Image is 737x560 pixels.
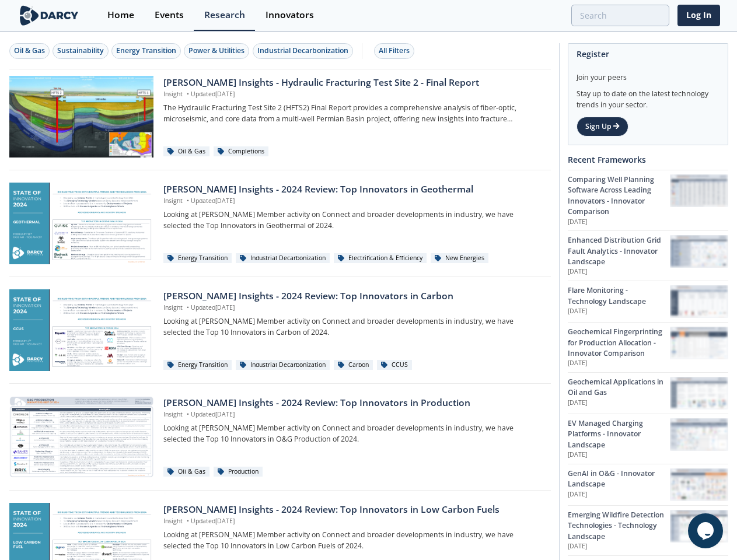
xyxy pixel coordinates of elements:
[163,90,542,99] p: Insight Updated [DATE]
[568,510,670,542] div: Emerging Wildfire Detection Technologies - Technology Landscape
[107,10,134,20] div: Home
[163,316,542,338] p: Looking at [PERSON_NAME] Member activity on Connect and broader developments in industry, we have...
[163,103,542,124] p: The Hydraulic Fracturing Test Site 2 (HFTS2) Final Report provides a comprehensive analysis of fi...
[163,209,542,231] p: Looking at [PERSON_NAME] Member activity on Connect and broader developments in industry, we have...
[568,542,670,551] p: [DATE]
[568,414,728,464] a: EV Managed Charging Platforms - Innovator Landscape [DATE] EV Managed Charging Platforms - Innova...
[568,359,670,368] p: [DATE]
[568,327,670,359] div: Geochemical Fingerprinting for Production Allocation - Innovator Comparison
[9,43,50,59] button: Oil & Gas
[9,76,551,157] a: Darcy Insights - Hydraulic Fracturing Test Site 2 - Final Report preview [PERSON_NAME] Insights -...
[266,10,314,20] div: Innovators
[155,10,184,20] div: Events
[568,505,728,555] a: Emerging Wildfire Detection Technologies - Technology Landscape [DATE] Emerging Wildfire Detectio...
[163,146,209,157] div: Oil & Gas
[184,43,249,59] button: Power & Utilities
[568,468,670,490] div: GenAI in O&G - Innovator Landscape
[163,183,542,197] div: [PERSON_NAME] Insights - 2024 Review: Top Innovators in Geothermal
[577,117,628,136] a: Sign Up
[568,398,670,408] p: [DATE]
[568,450,670,460] p: [DATE]
[163,289,542,303] div: [PERSON_NAME] Insights - 2024 Review: Top Innovators in Carbon
[568,464,728,505] a: GenAI in O&G - Innovator Landscape [DATE] GenAI in O&G - Innovator Landscape preview
[184,410,191,418] span: •
[568,218,670,227] p: [DATE]
[568,267,670,276] p: [DATE]
[204,10,245,20] div: Research
[236,253,330,264] div: Industrial Decarbonization
[163,396,542,410] div: [PERSON_NAME] Insights - 2024 Review: Top Innovators in Production
[334,253,427,264] div: Electrification & Efficiency
[257,45,348,56] div: Industrial Decarbonization
[163,360,232,370] div: Energy Transition
[163,253,232,264] div: Energy Transition
[163,303,542,313] p: Insight Updated [DATE]
[568,490,670,499] p: [DATE]
[431,253,488,264] div: New Energies
[688,513,725,548] iframe: chat widget
[53,43,109,59] button: Sustainability
[334,360,373,370] div: Carbon
[568,307,670,316] p: [DATE]
[163,467,209,477] div: Oil & Gas
[214,146,268,157] div: Completions
[677,5,720,26] a: Log In
[163,517,542,526] p: Insight Updated [DATE]
[111,43,181,59] button: Energy Transition
[184,197,191,205] span: •
[374,43,414,59] button: All Filters
[568,170,728,230] a: Comparing Well Planning Software Across Leading Innovators - Innovator Comparison [DATE] Comparin...
[163,530,542,551] p: Looking at [PERSON_NAME] Member activity on Connect and broader developments in industry, we have...
[571,5,669,26] input: Advanced Search
[14,45,45,56] div: Oil & Gas
[163,410,542,419] p: Insight Updated [DATE]
[163,76,542,90] div: [PERSON_NAME] Insights - Hydraulic Fracturing Test Site 2 - Final Report
[568,285,670,307] div: Flare Monitoring - Technology Landscape
[568,149,728,170] div: Recent Frameworks
[568,174,670,218] div: Comparing Well Planning Software Across Leading Innovators - Innovator Comparison
[188,45,244,56] div: Power & Utilities
[163,423,542,444] p: Looking at [PERSON_NAME] Member activity on Connect and broader developments in industry, we have...
[568,281,728,322] a: Flare Monitoring - Technology Landscape [DATE] Flare Monitoring - Technology Landscape preview
[568,235,670,267] div: Enhanced Distribution Grid Fault Analytics - Innovator Landscape
[236,360,330,370] div: Industrial Decarbonization
[184,90,191,98] span: •
[253,43,353,59] button: Industrial Decarbonization
[184,303,191,311] span: •
[577,64,719,83] div: Join your peers
[163,197,542,206] p: Insight Updated [DATE]
[163,503,542,517] div: [PERSON_NAME] Insights - 2024 Review: Top Innovators in Low Carbon Fuels
[116,45,176,56] div: Energy Transition
[9,289,551,371] a: Darcy Insights - 2024 Review: Top Innovators in Carbon preview [PERSON_NAME] Insights - 2024 Revi...
[568,230,728,281] a: Enhanced Distribution Grid Fault Analytics - Innovator Landscape [DATE] Enhanced Distribution Gri...
[577,44,719,64] div: Register
[577,83,719,110] div: Stay up to date on the latest technology trends in your sector.
[568,377,670,398] div: Geochemical Applications in Oil and Gas
[184,517,191,525] span: •
[18,5,81,26] img: logo-wide.svg
[568,418,670,450] div: EV Managed Charging Platforms - Innovator Landscape
[379,45,410,56] div: All Filters
[57,45,104,56] div: Sustainability
[9,183,551,264] a: Darcy Insights - 2024 Review: Top Innovators in Geothermal preview [PERSON_NAME] Insights - 2024 ...
[377,360,412,370] div: CCUS
[568,322,728,372] a: Geochemical Fingerprinting for Production Allocation - Innovator Comparison [DATE] Geochemical Fi...
[9,396,551,478] a: Darcy Insights - 2024 Review: Top Innovators in Production preview [PERSON_NAME] Insights - 2024 ...
[214,467,263,477] div: Production
[568,372,728,414] a: Geochemical Applications in Oil and Gas [DATE] Geochemical Applications in Oil and Gas preview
